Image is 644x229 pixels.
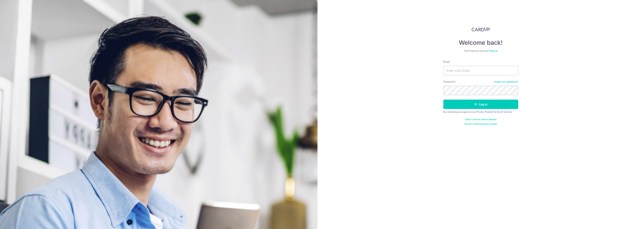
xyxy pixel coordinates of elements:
button: Log in [443,100,518,109]
div: By continuing you agree to our & [443,110,518,113]
a: Haven't confirmed your email? [464,122,497,125]
img: CardUp Logo [472,27,490,31]
h4: Welcome back! [443,39,518,46]
a: Didn't receive unlock details? [465,118,496,121]
input: Enter your Email [443,66,518,75]
a: Terms Of Service [493,110,512,113]
a: Forgot your password? [494,80,518,83]
label: Password [443,80,455,84]
a: Privacy Policy [476,110,491,113]
a: Sign up [490,49,497,52]
label: Email [443,60,450,64]
div: Don’t have an account? [443,49,518,52]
